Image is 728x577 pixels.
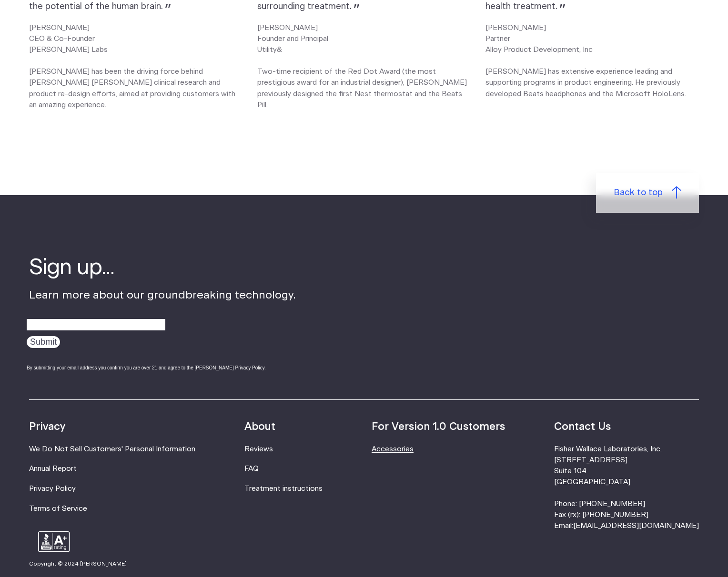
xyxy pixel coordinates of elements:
[244,465,259,472] a: FAQ
[596,173,699,213] a: Back to top
[29,253,296,283] h4: Sign up...
[372,421,505,432] strong: For Version 1.0 Customers
[244,485,323,492] a: Treatment instructions
[27,336,60,348] input: Submit
[554,444,699,532] li: Fisher Wallace Laboratories, Inc. [STREET_ADDRESS] Suite 104 [GEOGRAPHIC_DATA] Phone: [PHONE_NUMB...
[27,364,296,371] div: By submitting your email address you confirm you are over 21 and agree to the [PERSON_NAME] Priva...
[29,253,296,380] div: Learn more about our groundbreaking technology.
[244,446,273,453] a: Reviews
[614,186,663,199] span: Back to top
[29,505,87,512] a: Terms of Service
[29,485,76,492] a: Privacy Policy
[372,446,414,453] a: Accessories
[29,465,77,472] a: Annual Report
[29,22,243,110] p: [PERSON_NAME] CEO & Co-Founder [PERSON_NAME] Labs [PERSON_NAME] has been the driving force behind...
[29,421,65,432] strong: Privacy
[257,22,471,110] p: [PERSON_NAME] Founder and Principal Utility& Two-time recipient of the Red Dot Award (the most pr...
[573,522,699,529] a: [EMAIL_ADDRESS][DOMAIN_NAME]
[244,421,275,432] strong: About
[485,22,699,99] p: [PERSON_NAME] Partner Alloy Product Development, Inc [PERSON_NAME] has extensive experience leadi...
[554,421,611,432] strong: Contact Us
[29,561,127,567] small: Copyright © 2024 [PERSON_NAME]
[29,446,195,453] a: We Do Not Sell Customers' Personal Information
